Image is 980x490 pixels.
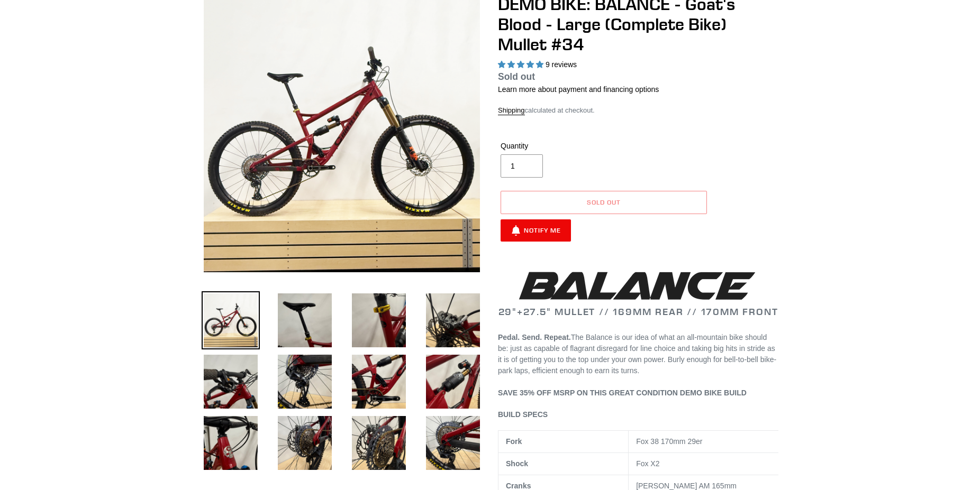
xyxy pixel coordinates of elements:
[498,410,548,419] span: BUILD SPECS
[350,414,408,472] img: Load image into Gallery viewer, DEMO BIKE: BALANCE - Goat&#39;s Blood - Large (Complete Bike) Mul...
[498,333,571,341] b: Pedal. Send. Repeat.
[636,482,737,490] span: [PERSON_NAME] AM 165mm
[498,60,546,69] span: 5.00 stars
[424,291,482,349] img: Load image into Gallery viewer, DEMO BIKE: BALANCE - Goat&#39;s Blood - Large (Complete Bike) Mul...
[506,459,528,468] b: Shock
[350,353,408,411] img: Load image into Gallery viewer, DEMO BIKE: BALANCE - Goat&#39;s Blood - Large (Complete Bike) Mul...
[202,353,260,411] img: Load image into Gallery viewer, DEMO BIKE: BALANCE - Goat&#39;s Blood - Large (Complete Bike) Mul...
[501,219,571,242] button: Notify Me
[350,291,408,349] img: Load image into Gallery viewer, DEMO BIKE: BALANCE - Goat&#39;s Blood - Large (Complete Bike) Mul...
[276,291,334,349] img: Load image into Gallery viewer, DEMO BIKE: BALANCE - Goat&#39;s Blood - Large (Complete Bike) Mul...
[202,291,260,349] img: Load image into Gallery viewer, DEMO BIKE: BALANCE - Goat&#39;s Blood - Large (Complete Bike) Mul...
[506,482,531,490] b: Cranks
[498,268,778,317] h2: 29"+27.5" MULLET // 169MM REAR // 170MM FRONT
[506,437,522,446] b: Fork
[498,106,525,115] a: Shipping
[202,414,260,472] img: Load image into Gallery viewer, DEMO BIKE: BALANCE - Goat&#39;s Blood - Large (Complete Bike) Mul...
[424,414,482,472] img: Load image into Gallery viewer, DEMO BIKE: BALANCE - Goat&#39;s Blood - Large (Complete Bike) Mul...
[501,191,707,214] button: Sold out
[636,459,659,468] span: Fox X2
[587,198,621,206] span: Sold out
[276,353,334,411] img: Load image into Gallery viewer, DEMO BIKE: BALANCE - Goat&#39;s Blood - Large (Complete Bike) Mul...
[498,85,659,94] a: Learn more about payment and financing options
[498,105,778,116] div: calculated at checkout.
[546,60,577,69] span: 9 reviews
[424,353,482,411] img: Load image into Gallery viewer, DEMO BIKE: BALANCE - Goat&#39;s Blood - Large (Complete Bike) Mul...
[498,389,747,397] span: SAVE 35% OFF MSRP ON THIS GREAT CONDITION DEMO BIKE BUILD
[636,437,702,446] span: Fox 38 170mm 29er
[498,71,535,82] span: Sold out
[276,414,334,472] img: Load image into Gallery viewer, DEMO BIKE: BALANCE - Goat&#39;s Blood - Large (Complete Bike) Mul...
[498,332,778,399] p: The Balance is our idea of what an all-mountain bike should be: just as capable of flagrant disre...
[501,141,601,152] label: Quantity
